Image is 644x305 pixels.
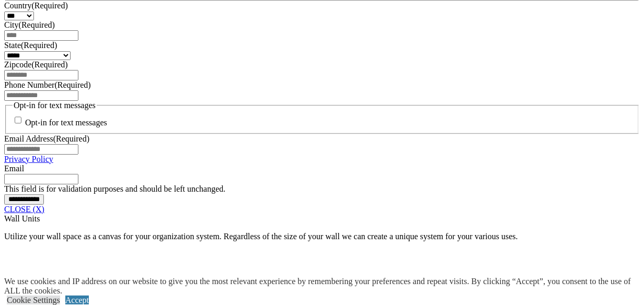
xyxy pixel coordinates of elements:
span: Wall Units [4,214,40,223]
span: (Required) [31,1,67,10]
a: CLOSE (X) [4,205,44,214]
span: (Required) [21,41,57,50]
span: (Required) [53,134,89,143]
a: Accept [65,296,89,304]
div: This field is for validation purposes and should be left unchanged. [4,184,640,194]
label: City [4,20,55,29]
p: Utilize your wall space as a canvas for your organization system. Regardless of the size of your ... [4,232,640,241]
label: Opt-in for text messages [25,119,107,127]
legend: Opt-in for text messages [13,101,97,110]
label: State [4,41,57,50]
label: Email Address [4,134,89,143]
label: Phone Number [4,80,91,89]
span: (Required) [19,20,55,29]
label: Country [4,1,68,10]
label: Zipcode [4,60,68,69]
a: Privacy Policy [4,155,53,163]
span: (Required) [54,80,90,89]
label: Email [4,164,24,173]
div: We use cookies and IP address on our website to give you the most relevant experience by remember... [4,277,644,296]
span: (Required) [31,60,67,69]
a: Cookie Settings [7,296,60,304]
